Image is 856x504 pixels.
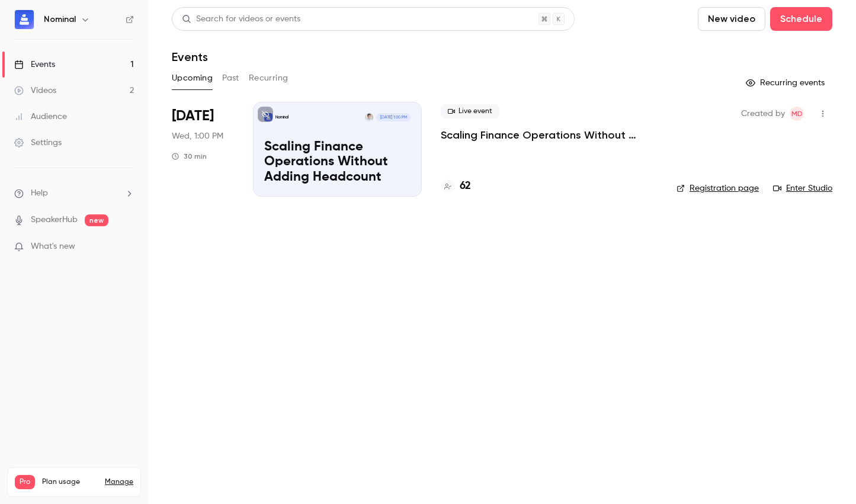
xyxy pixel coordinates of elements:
[31,240,75,253] span: What's new
[172,107,214,126] span: [DATE]
[740,73,832,92] button: Recurring events
[85,214,108,226] span: new
[120,242,134,252] iframe: Noticeable Trigger
[253,102,422,197] a: Scaling Finance Operations Without Adding HeadcountNominalGuy Leibovitz[DATE] 1:00 PMScaling Fina...
[172,152,207,161] div: 30 min
[460,178,471,194] h4: 62
[698,7,765,31] button: New video
[172,50,208,64] h1: Events
[741,107,785,121] span: Created by
[15,10,34,29] img: Nominal
[365,113,373,121] img: Guy Leibovitz
[264,140,411,185] p: Scaling Finance Operations Without Adding Headcount
[172,130,223,142] span: Wed, 1:00 PM
[441,104,499,118] span: Live event
[172,69,213,88] button: Upcoming
[15,475,35,489] span: Pro
[172,102,234,197] div: Sep 10 Wed, 12:00 PM (America/New York)
[14,59,55,70] div: Events
[42,477,98,487] span: Plan usage
[773,182,832,194] a: Enter Studio
[791,107,803,121] span: Md
[31,187,48,200] span: Help
[770,7,832,31] button: Schedule
[441,128,658,142] a: Scaling Finance Operations Without Adding Headcount
[790,107,804,121] span: Maria Valentina de Jongh Sierralta
[105,477,133,487] a: Manage
[31,214,78,226] a: SpeakerHub
[249,69,288,88] button: Recurring
[275,114,288,120] p: Nominal
[677,182,759,194] a: Registration page
[222,69,239,88] button: Past
[14,137,62,149] div: Settings
[14,187,134,200] li: help-dropdown-opener
[182,13,300,25] div: Search for videos or events
[14,85,56,97] div: Videos
[441,178,471,194] a: 62
[14,111,67,123] div: Audience
[44,14,76,25] h6: Nominal
[376,113,410,121] span: [DATE] 1:00 PM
